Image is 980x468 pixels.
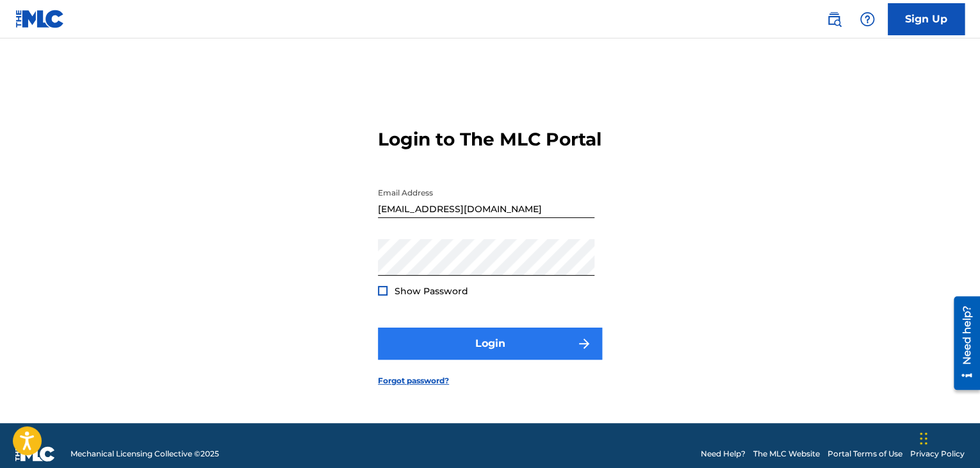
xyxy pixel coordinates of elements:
[916,406,980,468] iframe: Chat Widget
[910,448,965,460] a: Privacy Policy
[15,10,65,28] img: MLC Logo
[701,448,746,460] a: Need Help?
[920,419,927,458] div: Drag
[378,128,601,151] h3: Login to The MLC Portal
[70,448,219,460] span: Mechanical Licensing Collective © 2025
[378,328,602,360] button: Login
[378,375,449,387] a: Forgot password?
[854,6,880,32] div: Help
[15,446,55,462] img: logo
[821,6,847,32] a: Public Search
[395,285,468,297] span: Show Password
[944,292,980,395] iframe: Resource Center
[860,12,875,27] img: help
[888,3,965,35] a: Sign Up
[576,336,592,351] img: f7272a7cc735f4ea7f67.svg
[828,448,902,460] a: Portal Terms of Use
[826,12,842,27] img: search
[753,448,820,460] a: The MLC Website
